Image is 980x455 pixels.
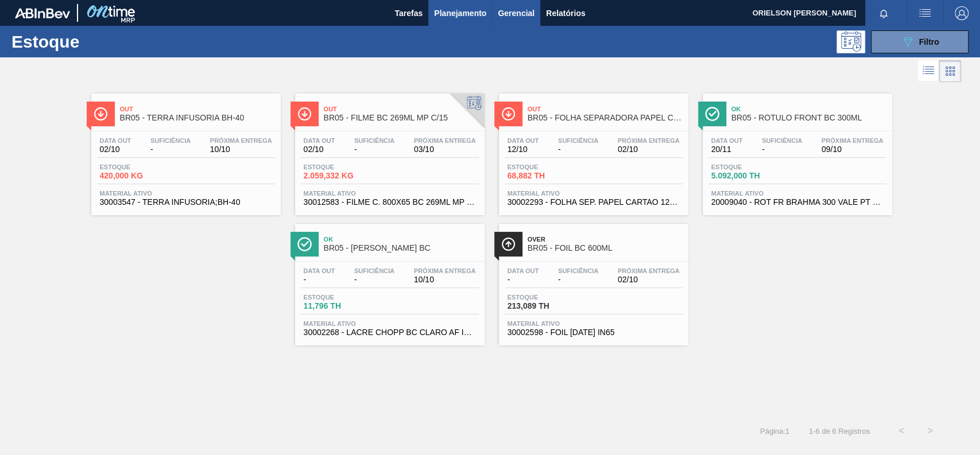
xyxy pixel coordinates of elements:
[15,8,70,18] img: TNhmsLtSVTkK8tSr43FrP2fwEKptu5GPRR3wAAAABJRU5ErkJggg==
[100,145,131,154] span: 02/10
[618,137,680,144] span: Próxima Entrega
[501,237,516,251] img: Ícone
[711,198,884,207] span: 20009040 - ROT FR BRAHMA 300 VALE PT REV02 CX60ML
[304,275,335,284] span: -
[546,6,585,20] span: Relatórios
[354,145,394,154] span: -
[508,190,680,197] span: Material ativo
[508,198,680,207] span: 30002293 - FOLHA SEP. PAPEL CARTAO 1200x1000M 350g
[508,294,588,301] span: Estoque
[508,275,539,284] span: -
[490,215,694,345] a: ÍconeOverBR05 - FOIL BC 600MLData out-Suficiência-Próxima Entrega02/10Estoque213,089 THMaterial a...
[297,237,312,251] img: Ícone
[528,114,683,122] span: BR05 - FOLHA SEPARADORA PAPEL CARTÃO
[731,114,886,122] span: BR05 - RÓTULO FRONT BC 300ML
[508,164,588,170] span: Estoque
[100,172,180,180] span: 420,000 KG
[304,137,335,144] span: Data out
[94,107,108,121] img: Ícone
[508,320,680,327] span: Material ativo
[618,267,680,274] span: Próxima Entrega
[490,85,694,215] a: ÍconeOutBR05 - FOLHA SEPARADORA PAPEL CARTÃOData out12/10Suficiência-Próxima Entrega02/10Estoque6...
[304,328,476,337] span: 30002268 - LACRE CHOPP BC CLARO AF IN65
[304,267,335,274] span: Data out
[871,30,969,53] button: Filtro
[210,137,272,144] span: Próxima Entrega
[414,275,476,284] span: 10/10
[304,294,384,301] span: Estoque
[528,244,683,252] span: BR05 - FOIL BC 600ML
[694,85,898,215] a: ÍconeOkBR05 - RÓTULO FRONT BC 300MLData out20/11Suficiência-Próxima Entrega09/10Estoque5.092,000 ...
[354,137,394,144] span: Suficiência
[887,417,916,445] button: <
[354,267,394,274] span: Suficiência
[760,427,789,435] span: Página : 1
[100,198,272,207] span: 30003547 - TERRA INFUSORIA;BH-40
[120,106,275,112] span: Out
[508,267,539,274] span: Data out
[150,137,191,144] span: Suficiência
[865,5,902,21] button: Notificações
[711,137,743,144] span: Data out
[324,244,479,252] span: BR05 - LACRE CHOPP BC
[11,35,180,48] h1: Estoque
[304,164,384,170] span: Estoque
[150,145,191,154] span: -
[100,190,272,197] span: Material ativo
[618,275,680,284] span: 02/10
[286,85,490,215] a: ÍconeOutBR05 - FILME BC 269ML MP C/15Data out02/10Suficiência-Próxima Entrega03/10Estoque2.059,33...
[528,236,683,243] span: Over
[120,114,275,122] span: BR05 - TERRA INFUSORIA BH-40
[711,190,884,197] span: Material ativo
[304,198,476,207] span: 30012583 - FILME C. 800X65 BC 269ML MP C15 429
[297,107,312,121] img: Ícone
[414,267,476,274] span: Próxima Entrega
[558,267,598,274] span: Suficiência
[100,164,180,170] span: Estoque
[304,320,476,327] span: Material ativo
[324,114,479,122] span: BR05 - FILME BC 269ML MP C/15
[916,417,944,445] button: >
[414,137,476,144] span: Próxima Entrega
[501,107,516,121] img: Ícone
[762,145,802,154] span: -
[100,137,131,144] span: Data out
[836,30,865,53] div: Pogramando: nenhum usuário selecionado
[210,145,272,154] span: 10/10
[434,6,486,20] span: Planejamento
[762,137,802,144] span: Suficiência
[354,275,394,284] span: -
[711,164,792,170] span: Estoque
[822,137,884,144] span: Próxima Entrega
[304,145,335,154] span: 02/10
[508,145,539,154] span: 12/10
[414,145,476,154] span: 03/10
[731,106,886,112] span: Ok
[394,6,423,20] span: Tarefas
[324,236,479,243] span: Ok
[528,106,683,112] span: Out
[324,106,479,112] span: Out
[83,85,286,215] a: ÍconeOutBR05 - TERRA INFUSORIA BH-40Data out02/10Suficiência-Próxima Entrega10/10Estoque420,000 K...
[304,172,384,180] span: 2.059,332 KG
[508,302,588,310] span: 213,089 TH
[286,215,490,345] a: ÍconeOkBR05 - [PERSON_NAME] BCData out-Suficiência-Próxima Entrega10/10Estoque11,796 THMaterial a...
[558,275,598,284] span: -
[618,145,680,154] span: 02/10
[508,172,588,180] span: 68,882 TH
[918,60,939,82] div: Visão em Lista
[304,190,476,197] span: Material ativo
[939,60,961,82] div: Visão em Cards
[508,137,539,144] span: Data out
[711,145,743,154] span: 20/11
[558,145,598,154] span: -
[918,6,932,20] img: userActions
[822,145,884,154] span: 09/10
[919,37,939,46] span: Filtro
[304,302,384,310] span: 11,796 TH
[711,172,792,180] span: 5.092,000 TH
[807,427,870,435] span: 1 - 6 de 6 Registros
[955,6,969,20] img: Logout
[558,137,598,144] span: Suficiência
[508,328,680,337] span: 30002598 - FOIL BC 600 IN65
